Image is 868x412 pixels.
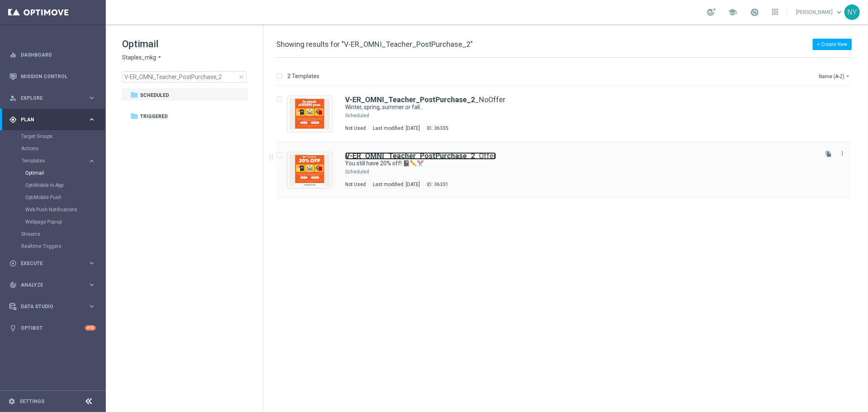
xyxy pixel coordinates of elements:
[21,158,96,164] button: Templates keyboard_arrow_right
[289,98,330,130] img: 36335.jpeg
[345,95,475,104] b: V-ER_OMNI_Teacher_PostPurchase_2
[289,154,330,186] img: 36331.jpeg
[9,324,17,332] i: lightbulb
[345,103,817,111] div: Winter, spring, summer or fall...
[25,219,85,225] a: Webpage Pop-up
[9,44,96,66] div: Dashboard
[9,116,96,123] button: gps_fixed Plan keyboard_arrow_right
[88,94,96,102] i: keyboard_arrow_right
[835,8,844,17] span: keyboard_arrow_down
[345,112,369,119] div: Scheduled
[9,281,88,289] div: Analyze
[22,158,88,163] div: Templates
[434,181,448,188] div: 36331
[9,281,17,289] i: track_changes
[818,71,852,81] button: Name (A-Z)arrow_drop_down
[9,282,96,288] button: track_changes Analyze keyboard_arrow_right
[276,40,473,48] span: Showing results for "V-ER_OMNI_Teacher_PostPurchase_2"
[345,103,798,111] a: Winter, spring, summer or fall...
[21,317,85,339] a: Optibot
[130,91,138,99] i: folder
[25,194,85,201] a: OptiMobile Push
[345,152,496,160] a: V-ER_OMNI_Teacher_PostPurchase_2_Offer
[21,145,85,152] a: Actions
[88,157,96,165] i: keyboard_arrow_right
[122,37,247,50] h1: Optimail
[122,54,163,61] button: Staples_mkg arrow_drop_down
[9,51,17,59] i: equalizer
[434,125,448,131] div: 36335
[345,160,798,167] a: You still have 20% off! 📓✏️✂️
[21,96,88,101] span: Explore
[21,261,88,266] span: Execute
[423,125,448,131] div: ID:
[85,325,96,331] div: +10
[287,72,319,80] p: 2 Templates
[370,112,817,119] div: Scheduled
[21,231,85,237] a: Streams
[156,54,163,61] i: arrow_drop_down
[21,44,96,66] a: Dashboard
[9,116,17,123] i: gps_fixed
[9,260,88,267] div: Execute
[21,130,105,142] div: Target Groups
[25,206,85,213] a: Web Push Notifications
[88,302,96,310] i: keyboard_arrow_right
[21,66,96,87] a: Mission Control
[21,228,105,240] div: Streams
[728,8,737,17] span: school
[345,169,369,175] div: Scheduled
[21,304,88,309] span: Data Studio
[25,216,105,228] div: Webpage Pop-up
[268,86,866,142] div: Press SPACE to select this row.
[238,74,245,80] span: close
[9,66,96,87] div: Mission Control
[825,151,832,157] i: file_copy
[9,260,17,267] i: play_circle_outline
[21,243,85,250] a: Realtime Triggers
[25,179,105,191] div: OptiMobile In-App
[122,71,247,83] input: Search Template
[9,95,96,101] button: person_search Explore keyboard_arrow_right
[795,6,844,18] a: [PERSON_NAME]keyboard_arrow_down
[25,170,85,176] a: Optimail
[839,150,846,157] i: more_vert
[122,54,156,61] span: Staples_mkg
[370,181,423,188] div: Last modified: [DATE]
[9,317,96,339] div: Optibot
[21,155,105,228] div: Templates
[25,204,105,216] div: Web Push Notifications
[423,181,448,188] div: ID:
[21,142,105,155] div: Actions
[9,73,96,80] button: Mission Control
[9,116,88,123] div: Plan
[20,399,44,404] a: Settings
[345,160,817,167] div: You still have 20% off! 📓✏️✂️
[9,94,17,102] i: person_search
[9,325,96,331] div: lightbulb Optibot +10
[268,142,866,198] div: Press SPACE to select this row.
[370,125,423,131] div: Last modified: [DATE]
[345,125,366,131] div: Not Used
[8,398,15,405] i: settings
[21,117,88,122] span: Plan
[345,96,505,103] a: V-ER_OMNI_Teacher_PostPurchase_2_NoOffer
[9,303,96,310] button: Data Studio keyboard_arrow_right
[838,149,846,158] button: more_vert
[21,240,105,252] div: Realtime Triggers
[844,4,860,20] div: NY
[21,133,85,140] a: Target Groups
[9,94,88,102] div: Explore
[140,92,169,99] span: Scheduled
[21,283,88,287] span: Analyze
[370,169,817,175] div: Scheduled
[813,39,852,50] button: + Create New
[22,158,80,163] span: Templates
[345,151,475,160] b: V-ER_OMNI_Teacher_PostPurchase_2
